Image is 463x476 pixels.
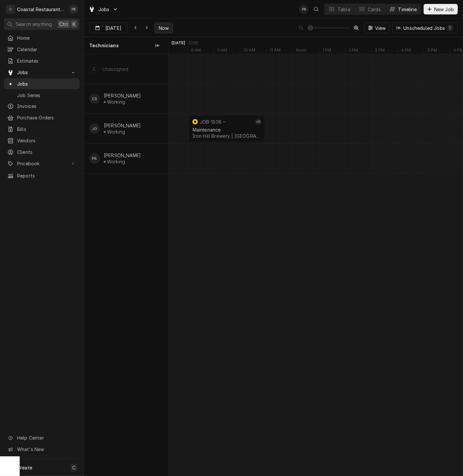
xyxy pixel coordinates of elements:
a: Jobs [4,78,80,89]
div: Technicians column. SPACE for context menu [84,37,168,54]
div: [PERSON_NAME] [104,123,141,128]
span: Pricebook [17,160,67,167]
div: 11 AM [266,48,284,55]
span: Job Series [17,92,76,99]
a: Job Series [4,90,80,101]
a: Reports [4,170,80,181]
div: PB [69,5,78,14]
div: James Gatton's Avatar [89,123,100,134]
a: Bills [4,124,80,135]
a: Go to Jobs [4,67,80,78]
div: Table [338,6,350,13]
span: Estimates [17,57,76,64]
div: 10 AM [240,48,259,55]
div: 8 AM [187,48,204,55]
span: Search anything [16,21,52,28]
span: Home [17,34,76,41]
div: Phill Blush's Avatar [299,5,308,14]
div: JG [89,123,100,134]
div: C [6,5,15,14]
a: Go to What's New [4,444,80,455]
div: 0 [448,24,452,31]
span: Reports [17,172,76,179]
div: 2025 [188,40,198,46]
div: 4 PM [397,48,414,55]
a: Vendors [4,135,80,146]
div: Working [107,129,125,135]
span: Help Center [17,434,76,441]
div: 9 AM [214,48,231,55]
div: Coastal Restaurant Repair [17,6,65,13]
div: Unscheduled Jobs [403,25,453,31]
div: CS [89,93,100,104]
div: Working [107,99,125,105]
a: Estimates [4,55,80,66]
div: Iron Hill Brewery | [GEOGRAPHIC_DATA], 19971 [193,133,261,139]
div: Maintenance [193,127,261,133]
div: Chris Sockriter's Avatar [89,93,100,104]
span: Invoices [17,103,76,110]
div: JG [255,118,262,125]
span: Purchase Orders [17,114,76,121]
div: [DATE] [172,40,185,46]
div: 5 PM [424,48,441,55]
a: Go to Pricebook [4,158,80,169]
div: Working [107,159,125,164]
div: [PERSON_NAME] [104,153,141,158]
div: JOB-1508 [200,119,221,125]
a: Calendar [4,44,80,55]
div: 1 PM [319,48,335,55]
div: normal [168,54,463,476]
button: Now [155,23,173,33]
button: Unscheduled Jobs0 [392,23,458,33]
span: New Job [433,6,455,13]
div: left [84,54,168,476]
button: Search anythingCtrlK [4,18,80,30]
a: Home [4,32,80,43]
span: Now [158,25,170,31]
span: Clients [17,149,76,155]
div: 2 PM [345,48,362,55]
span: Jobs [98,6,110,13]
div: Noon [292,48,310,55]
span: Technicians [89,42,119,49]
div: PB [89,153,100,164]
button: New Job [424,4,458,14]
div: Unassigned [102,66,129,72]
span: Jobs [17,69,67,76]
a: Invoices [4,101,80,112]
button: View [364,23,390,33]
span: Bills [17,126,76,133]
div: PB [299,5,308,14]
a: Go to Jobs [86,4,121,15]
div: Cards [368,6,381,13]
a: Go to Help Center [4,432,80,443]
a: Purchase Orders [4,112,80,123]
span: C [72,464,75,471]
div: Phill Blush's Avatar [69,5,78,14]
span: Calendar [17,46,76,53]
span: K [73,21,75,28]
span: View [374,25,387,31]
span: What's New [17,446,76,453]
div: Timeline [398,6,417,13]
span: Create [17,465,32,470]
div: 3 PM [371,48,388,55]
span: Ctrl [59,21,68,28]
div: James Gatton's Avatar [255,118,262,125]
a: Clients [4,147,80,157]
button: Open search [311,4,322,14]
button: [DATE] [89,23,128,33]
span: Vendors [17,137,76,144]
div: Phill Blush's Avatar [89,153,100,164]
span: Jobs [17,80,76,87]
div: [PERSON_NAME] [104,93,141,98]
